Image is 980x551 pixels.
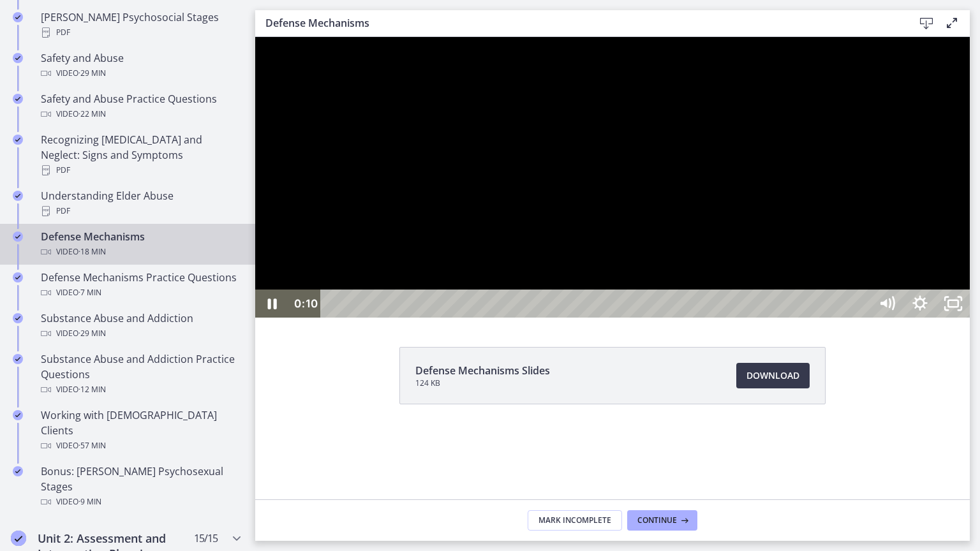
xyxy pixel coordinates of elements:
i: Completed [13,410,23,420]
div: Video [41,438,240,453]
i: Completed [13,466,23,476]
h3: Defense Mechanisms [265,15,893,31]
span: · 29 min [78,326,106,341]
span: Continue [637,515,677,525]
i: Completed [13,94,23,104]
span: · 18 min [78,244,106,260]
a: Download [736,363,810,388]
div: Video [41,285,240,300]
i: Completed [11,531,26,546]
div: Video [41,326,240,341]
div: Substance Abuse and Addiction [41,311,240,341]
i: Completed [13,53,23,63]
div: Substance Abuse and Addiction Practice Questions [41,351,240,397]
span: · 7 min [78,285,101,300]
span: · 57 min [78,438,106,453]
button: Unfullscreen [681,253,715,281]
div: Defense Mechanisms [41,229,240,260]
i: Completed [13,354,23,364]
span: 124 KB [415,378,550,388]
button: Continue [627,510,697,531]
button: Mute [615,253,648,281]
div: Video [41,66,240,81]
div: Recognizing [MEDICAL_DATA] and Neglect: Signs and Symptoms [41,132,240,178]
div: Video [41,382,240,397]
iframe: Video Lesson [255,37,970,318]
i: Completed [13,191,23,201]
span: Mark Incomplete [538,515,611,525]
i: Completed [13,272,23,283]
div: Defense Mechanisms Practice Questions [41,270,240,300]
span: 15 / 15 [194,531,218,546]
span: · 22 min [78,107,106,122]
i: Completed [13,12,23,22]
div: Bonus: [PERSON_NAME] Psychosexual Stages [41,464,240,510]
span: Defense Mechanisms Slides [415,363,550,378]
span: · 9 min [78,494,101,510]
div: Safety and Abuse Practice Questions [41,91,240,122]
span: Download [746,368,799,383]
span: · 12 min [78,382,106,397]
i: Completed [13,313,23,323]
button: Mark Incomplete [528,510,622,531]
i: Completed [13,231,23,242]
i: Completed [13,135,23,145]
div: [PERSON_NAME] Psychosocial Stages [41,10,240,40]
button: Show settings menu [648,253,681,281]
div: Working with [DEMOGRAPHIC_DATA] Clients [41,408,240,453]
div: Understanding Elder Abuse [41,188,240,219]
div: Video [41,107,240,122]
span: · 29 min [78,66,106,81]
div: Video [41,494,240,510]
div: PDF [41,25,240,40]
div: PDF [41,163,240,178]
div: PDF [41,203,240,219]
div: Safety and Abuse [41,50,240,81]
div: Video [41,244,240,260]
